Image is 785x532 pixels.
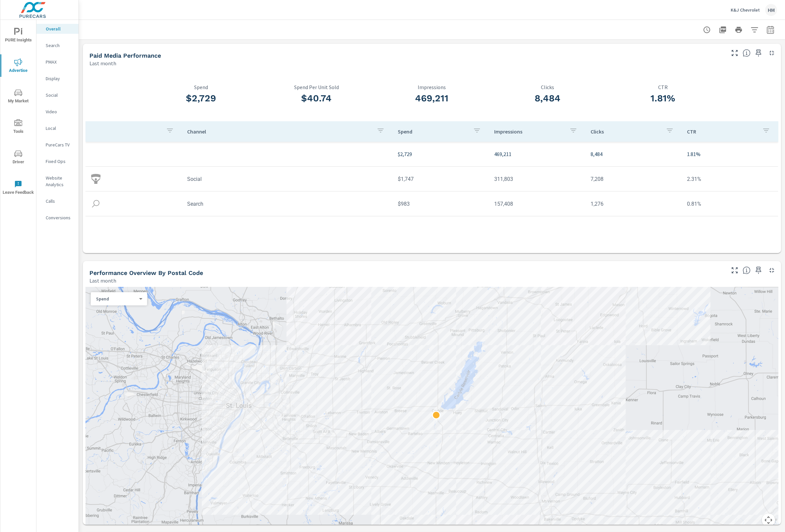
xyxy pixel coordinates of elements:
button: Make Fullscreen [729,48,740,58]
p: Last month [89,59,116,67]
h3: $40.74 [259,93,374,104]
p: Spend [96,296,136,302]
p: Calls [46,198,73,204]
span: My Market [2,89,34,105]
button: Map camera controls [762,513,775,527]
p: Website Analytics [46,175,73,188]
div: PureCars TV [36,140,78,150]
p: CTR [605,84,721,90]
div: Spend [91,296,142,302]
button: Select Date Range [764,23,777,36]
span: Driver [2,150,34,166]
td: 7,208 [585,171,682,187]
img: icon-search.svg [91,199,101,209]
span: Understand performance data by postal code. Individual postal codes can be selected and expanded ... [743,266,751,274]
p: Conversions [46,214,73,221]
h5: Performance Overview By Postal Code [89,269,203,276]
h3: 469,211 [374,93,490,104]
h3: 8,484 [490,93,605,104]
td: 2.31% [682,171,778,187]
span: Advertise [2,58,34,75]
p: Clicks [490,84,605,90]
span: Tools [2,119,34,135]
p: Display [46,75,73,82]
button: "Export Report to PDF" [716,23,729,36]
td: 0.81% [682,195,778,212]
p: Spend [143,84,259,90]
p: CTR [687,128,757,135]
p: Social [46,92,73,98]
p: Spend [398,128,468,135]
span: Understand performance metrics over the selected time range. [743,49,751,57]
p: Channel [187,128,371,135]
td: Social [182,171,392,187]
div: Website Analytics [36,173,78,189]
p: Clicks [591,128,660,135]
p: PureCars TV [46,141,73,148]
div: Overall [36,24,78,34]
div: Local [36,123,78,133]
td: 1,276 [585,195,682,212]
p: Fixed Ops [46,158,73,165]
div: Calls [36,196,78,206]
p: Search [46,42,73,49]
p: 1.81% [687,150,773,158]
td: 157,408 [489,195,585,212]
div: Conversions [36,213,78,223]
td: Search [182,195,392,212]
p: Impressions [494,128,564,135]
span: PURE Insights [2,28,34,44]
h5: Paid Media Performance [89,52,161,59]
img: icon-social.svg [91,174,101,184]
span: Save this to your personalized report [753,48,764,58]
div: Fixed Ops [36,156,78,166]
p: $2,729 [398,150,484,158]
div: HM [765,4,777,16]
button: Minimize Widget [766,48,777,58]
p: 469,211 [494,150,580,158]
h3: $2,729 [143,93,259,104]
div: Search [36,40,78,50]
p: 8,484 [591,150,676,158]
span: Leave Feedback [2,180,34,196]
button: Print Report [732,23,745,36]
p: Last month [89,277,116,285]
p: Local [46,125,73,132]
h3: 1.81% [605,93,721,104]
div: Social [36,90,78,100]
td: $1,747 [392,171,489,187]
td: 311,803 [489,171,585,187]
p: Video [46,108,73,115]
p: PMAX [46,59,73,65]
p: Spend Per Unit Sold [259,84,374,90]
button: Apply Filters [748,23,761,36]
td: $983 [392,195,489,212]
p: K&J Chevrolet [731,7,760,13]
button: Make Fullscreen [729,265,740,276]
div: PMAX [36,57,78,67]
div: Video [36,107,78,117]
p: Impressions [374,84,490,90]
div: nav menu [0,20,36,203]
p: Overall [46,26,73,32]
button: Minimize Widget [766,265,777,276]
div: Display [36,74,78,83]
span: Save this to your personalized report [753,265,764,276]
